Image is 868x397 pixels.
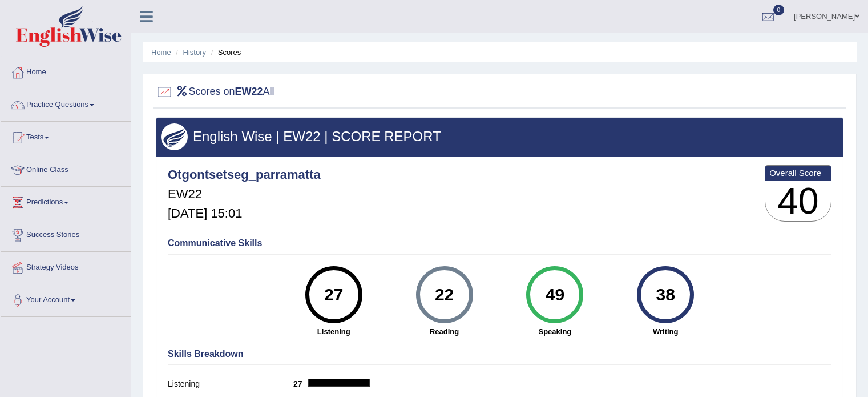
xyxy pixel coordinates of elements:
[1,187,131,215] a: Predictions
[1,284,131,313] a: Your Account
[208,47,241,58] li: Scores
[235,86,263,97] b: EW22
[151,48,171,57] a: Home
[168,349,831,359] h4: Skills Breakdown
[616,326,715,337] strong: Writing
[1,154,131,183] a: Online Class
[1,252,131,280] a: Strategy Videos
[168,207,321,220] h5: [DATE] 15:01
[765,181,831,222] h3: 40
[156,83,274,101] h2: Scores on All
[161,129,838,144] h3: English Wise | EW22 | SCORE REPORT
[1,219,131,248] a: Success Stories
[168,378,293,390] label: Listening
[168,168,321,182] h4: Otgontsetseg_parramatta
[284,326,383,337] strong: Listening
[161,123,188,150] img: wings.png
[534,271,576,319] div: 49
[769,168,827,178] b: Overall Score
[1,89,131,118] a: Practice Questions
[1,57,131,85] a: Home
[313,271,354,319] div: 27
[395,326,494,337] strong: Reading
[168,238,831,248] h4: Communicative Skills
[773,5,785,15] span: 0
[505,326,604,337] strong: Speaking
[645,271,687,319] div: 38
[423,271,465,319] div: 22
[168,187,321,201] h5: EW22
[293,379,308,388] b: 27
[1,122,131,150] a: Tests
[183,48,206,57] a: History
